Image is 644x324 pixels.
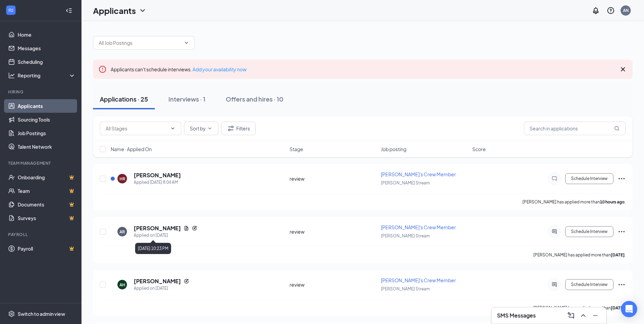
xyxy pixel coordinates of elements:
[611,252,625,257] b: [DATE]
[8,160,74,166] div: Team Management
[98,65,107,73] svg: Error
[18,211,76,225] a: SurveysCrown
[168,95,205,103] div: Interviews · 1
[381,180,430,185] span: [PERSON_NAME] Stream
[119,282,125,288] div: AH
[618,175,626,183] svg: Ellipses
[93,5,136,16] h1: Applicants
[221,122,256,135] button: Filter Filters
[8,310,15,317] svg: Settings
[184,40,189,46] svg: ChevronDown
[522,199,626,205] p: [PERSON_NAME] has applied more than .
[567,311,575,320] svg: ComposeMessage
[18,198,76,211] a: DocumentsCrown
[119,176,125,182] div: HR
[18,113,76,126] a: Sourcing Tools
[18,41,76,55] a: Messages
[591,311,600,320] svg: Minimize
[614,126,620,131] svg: MagnifyingGlass
[134,179,181,186] div: Applied [DATE] 8:04 AM
[618,281,626,289] svg: Ellipses
[18,99,76,113] a: Applicants
[550,282,558,287] svg: ActiveChat
[227,124,235,132] svg: Filter
[590,310,601,321] button: Minimize
[18,170,76,184] a: OnboardingCrown
[134,285,189,292] div: Applied on [DATE]
[619,65,627,73] svg: Cross
[566,310,576,321] button: ComposeMessage
[472,146,486,152] span: Score
[134,224,181,232] h5: [PERSON_NAME]
[135,243,171,254] div: [DATE] 10:23 PM
[207,126,213,131] svg: ChevronDown
[184,226,189,231] svg: Document
[134,277,181,285] h5: [PERSON_NAME]
[381,224,456,230] span: [PERSON_NAME]'s Crew Member
[18,242,76,255] a: PayrollCrown
[381,146,406,152] span: Job posting
[190,126,206,131] span: Sort by
[18,310,65,317] div: Switch to admin view
[18,72,76,79] div: Reporting
[119,229,125,235] div: AR
[100,95,148,103] div: Applications · 25
[192,226,197,231] svg: Reapply
[7,7,14,14] svg: WorkstreamLogo
[18,55,76,69] a: Scheduling
[565,226,613,237] button: Schedule Interview
[8,72,15,79] svg: Analysis
[18,28,76,41] a: Home
[184,278,189,284] svg: Reapply
[578,310,589,321] button: ChevronUp
[497,312,536,319] h3: SMS Messages
[550,176,558,181] svg: ChatInactive
[524,122,626,135] input: Search in applications
[18,126,76,140] a: Job Postings
[565,173,613,184] button: Schedule Interview
[621,301,637,317] div: Open Intercom Messenger
[18,184,76,198] a: TeamCrown
[290,175,377,182] div: review
[139,6,147,15] svg: ChevronDown
[290,146,303,152] span: Stage
[381,277,456,283] span: [PERSON_NAME]'s Crew Member
[66,7,72,14] svg: Collapse
[533,305,626,311] p: [PERSON_NAME] has applied more than .
[134,232,197,239] div: Applied on [DATE]
[290,228,377,235] div: review
[607,6,615,15] svg: QuestionInfo
[99,39,181,47] input: All Job Postings
[111,146,152,152] span: Name · Applied On
[184,122,218,135] button: Sort byChevronDown
[381,286,430,291] span: [PERSON_NAME] Stream
[134,172,181,179] h5: [PERSON_NAME]
[8,232,74,237] div: Payroll
[8,89,74,95] div: Hiring
[550,229,558,234] svg: ActiveChat
[381,171,456,177] span: [PERSON_NAME]'s Crew Member
[611,305,625,310] b: [DATE]
[192,66,246,72] a: Add your availability now
[579,311,587,320] svg: ChevronUp
[623,7,629,13] div: AN
[111,66,246,72] span: Applicants can't schedule interviews.
[533,252,626,258] p: [PERSON_NAME] has applied more than .
[290,281,377,288] div: review
[592,6,600,15] svg: Notifications
[381,233,430,238] span: [PERSON_NAME] Stream
[565,279,613,290] button: Schedule Interview
[618,228,626,236] svg: Ellipses
[170,126,176,131] svg: ChevronDown
[226,95,283,103] div: Offers and hires · 10
[18,140,76,154] a: Talent Network
[106,125,167,132] input: All Stages
[600,199,625,204] b: 10 hours ago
